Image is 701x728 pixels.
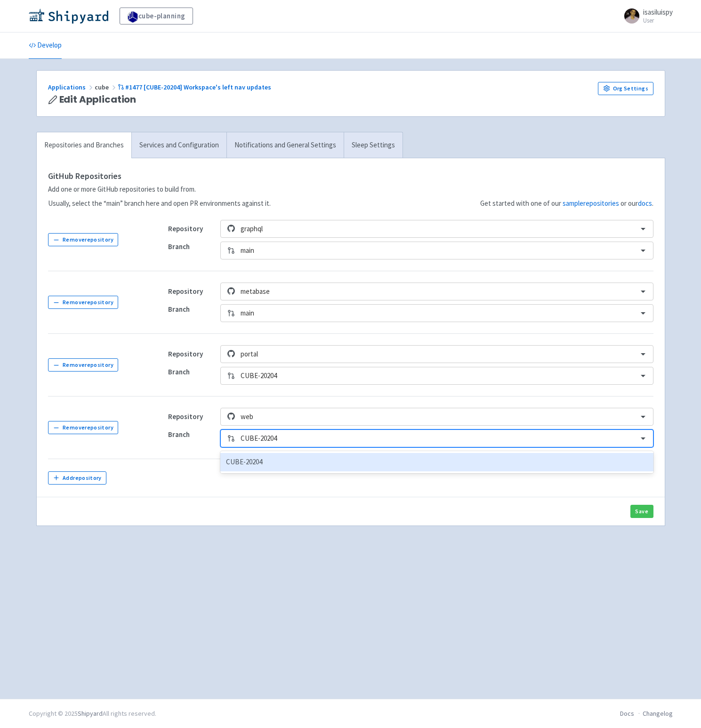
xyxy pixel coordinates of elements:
[620,709,634,718] a: Docs
[118,83,273,91] a: #1477 [CUBE-20204] Workspace's left nav updates
[563,199,619,208] a: samplerepositories
[168,224,203,233] strong: Repository
[630,505,653,518] button: Save
[48,471,107,485] button: Addrepository
[48,421,119,434] button: Removerepository
[168,349,203,358] strong: Repository
[643,709,673,718] a: Changelog
[168,305,190,314] strong: Branch
[344,132,403,158] a: Sleep Settings
[131,132,226,158] a: Services and Configuration
[29,709,156,719] div: Copyright © 2025 All rights reserved.
[168,367,190,376] strong: Branch
[168,430,190,439] strong: Branch
[48,198,271,209] p: Usually, select the “main” branch here and open PR environments against it.
[59,94,137,105] span: Edit Application
[643,17,673,24] small: User
[48,83,95,91] a: Applications
[619,8,673,24] a: isasiluispy User
[48,233,119,246] button: Removerepository
[78,709,103,718] a: Shipyard
[120,8,193,24] a: cube-planning
[638,199,652,208] a: docs
[168,412,203,421] strong: Repository
[480,198,653,209] p: Get started with one of our or our .
[168,242,190,251] strong: Branch
[48,170,121,181] strong: GitHub Repositories
[168,287,203,296] strong: Repository
[226,132,344,158] a: Notifications and General Settings
[29,32,62,59] a: Develop
[95,83,118,91] span: cube
[37,132,131,158] a: Repositories and Branches
[643,8,673,16] span: isasiluispy
[48,296,119,309] button: Removerepository
[29,8,108,24] img: Shipyard logo
[48,358,119,372] button: Removerepository
[598,82,653,95] a: Org Settings
[48,184,271,195] p: Add one or more GitHub repositories to build from.
[220,453,653,471] div: CUBE-20204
